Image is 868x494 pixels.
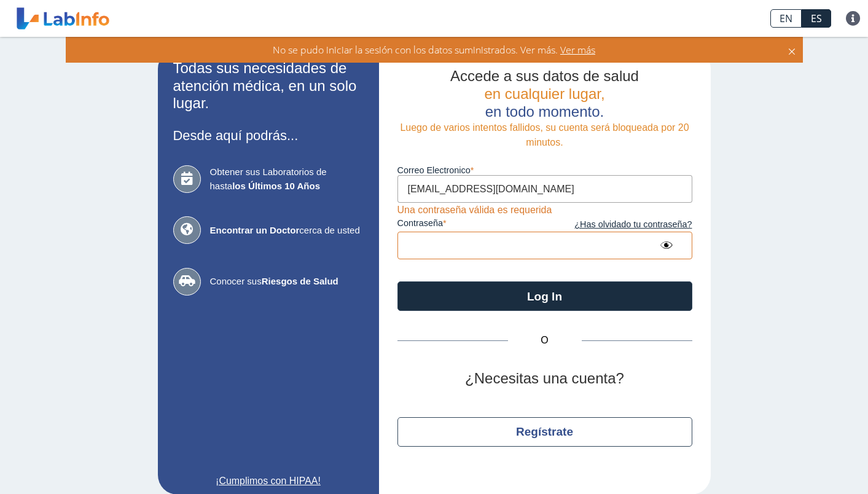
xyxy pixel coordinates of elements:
span: cerca de usted [210,224,364,238]
label: Correo Electronico [397,165,692,175]
button: Regístrate [397,417,692,447]
b: Riesgos de Salud [262,276,338,286]
a: ¡Cumplimos con HIPAA! [173,474,364,488]
span: Obtener sus Laboratorios de hasta [210,165,364,193]
iframe: Help widget launcher [759,446,854,480]
span: en cualquier lugar, [484,85,604,102]
span: Ver más [558,43,595,57]
span: Accede a sus datos de salud [450,68,639,84]
span: Una contraseña válida es requerida [397,205,552,215]
a: EN [770,9,802,28]
button: Log In [397,281,692,311]
span: No se pudo iniciar la sesión con los datos suministrados. Ver más. [273,43,558,57]
span: Luego de varios intentos fallidos, su cuenta será bloqueada por 20 minutos. [400,122,689,147]
span: O [508,333,582,348]
h2: Todas sus necesidades de atención médica, en un solo lugar. [173,60,364,112]
h3: Desde aquí podrás... [173,128,364,143]
b: los Últimos 10 Años [232,181,320,191]
a: ES [802,9,831,28]
span: Conocer sus [210,275,364,289]
h2: ¿Necesitas una cuenta? [397,370,692,388]
span: en todo momento. [485,103,604,120]
b: Encontrar un Doctor [210,225,300,235]
a: ¿Has olvidado tu contraseña? [545,218,692,232]
label: contraseña [397,218,545,232]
